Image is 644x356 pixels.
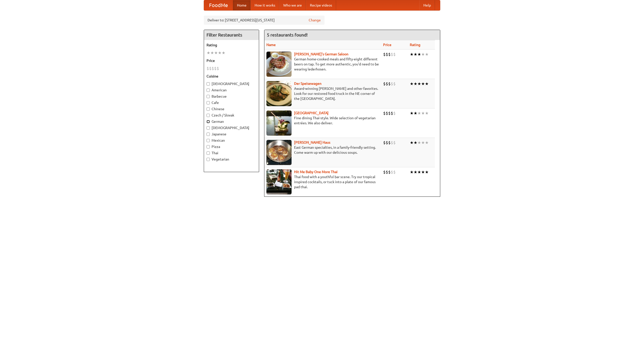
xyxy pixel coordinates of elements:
li: ★ [207,50,210,56]
li: ★ [425,169,429,175]
label: [DEMOGRAPHIC_DATA] [207,81,256,86]
input: Vegetarian [207,158,210,161]
li: $ [217,66,219,71]
a: Help [419,0,435,10]
li: ★ [414,110,417,116]
input: [DEMOGRAPHIC_DATA] [207,126,210,130]
li: $ [386,140,388,145]
li: ★ [410,52,414,57]
li: $ [383,169,386,175]
li: $ [386,52,388,57]
label: Vegetarian [207,157,256,162]
li: $ [383,52,386,57]
li: ★ [410,81,414,87]
li: ★ [417,81,421,87]
li: $ [391,169,393,175]
label: German [207,119,256,124]
li: $ [393,169,396,175]
label: Japanese [207,132,256,137]
a: Price [383,43,391,47]
li: $ [391,52,393,57]
li: $ [391,110,393,116]
input: Pizza [207,145,210,148]
input: Japanese [207,133,210,136]
a: Recipe videos [306,0,336,10]
li: $ [212,66,214,71]
li: ★ [210,50,214,56]
li: ★ [425,140,429,145]
h5: Price [207,58,256,63]
li: $ [386,169,388,175]
li: $ [383,81,386,87]
li: ★ [417,110,421,116]
a: Hit Me Baby One More Thai [294,170,338,174]
li: ★ [214,50,218,56]
li: $ [383,140,386,145]
p: Award-winning [PERSON_NAME] and other favorites. Look for our restored food truck in the NE corne... [266,86,379,101]
a: [GEOGRAPHIC_DATA] [294,111,329,115]
a: FoodMe [204,0,233,10]
p: German home-cooked meals and fifty-eight different beers on tap. To get more authentic, you'd nee... [266,57,379,72]
li: ★ [222,50,225,56]
label: Cafe [207,100,256,105]
img: babythai.jpg [266,169,292,194]
li: ★ [425,52,429,57]
li: $ [388,52,391,57]
li: $ [386,81,388,87]
li: $ [386,110,388,116]
li: ★ [414,81,417,87]
input: [DEMOGRAPHIC_DATA] [207,82,210,86]
input: American [207,89,210,92]
li: ★ [421,140,425,145]
label: Chinese [207,106,256,111]
div: Deliver to: [STREET_ADDRESS][US_STATE] [204,16,325,25]
li: $ [393,52,396,57]
input: Thai [207,151,210,155]
li: $ [393,81,396,87]
li: ★ [218,50,222,56]
li: ★ [410,140,414,145]
li: $ [388,81,391,87]
li: ★ [421,81,425,87]
a: Who we are [279,0,306,10]
input: Mexican [207,139,210,142]
p: Thai food with a youthful bar scene. Try our tropical inspired cocktails, or tuck into a plate of... [266,174,379,189]
label: Mexican [207,138,256,143]
input: Czech / Slovak [207,114,210,117]
li: $ [209,66,212,71]
p: East German specialties, in a family-friendly setting. Come warm up with our delicious soups. [266,145,379,155]
a: [PERSON_NAME]'s German Saloon [294,52,348,56]
a: Der Speisewagen [294,82,321,86]
label: Pizza [207,144,256,149]
h4: Filter Restaurants [204,30,259,40]
li: $ [388,140,391,145]
p: Fine dining Thai-style. Wide selection of vegetarian entrées. We also deliver. [266,115,379,126]
img: kohlhaus.jpg [266,140,292,165]
a: [PERSON_NAME] Haus [294,140,330,144]
a: How it works [251,0,279,10]
input: Barbecue [207,95,210,98]
a: Name [266,43,276,47]
li: ★ [414,169,417,175]
label: Barbecue [207,94,256,99]
input: German [207,120,210,123]
li: $ [207,66,209,71]
li: ★ [425,81,429,87]
h5: Rating [207,43,256,48]
a: Rating [410,43,420,47]
li: $ [393,110,396,116]
li: $ [388,169,391,175]
label: American [207,88,256,93]
label: [DEMOGRAPHIC_DATA] [207,125,256,130]
li: ★ [421,110,425,116]
li: ★ [410,169,414,175]
li: ★ [417,140,421,145]
li: ★ [410,110,414,116]
img: speisewagen.jpg [266,81,292,106]
ng-pluralize: 5 restaurants found! [267,32,308,37]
